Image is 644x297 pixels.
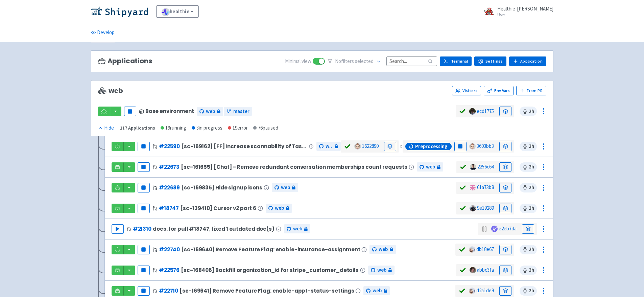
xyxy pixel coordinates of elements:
[520,107,537,116] span: 2 h
[415,143,448,150] span: Preprocessing
[477,184,494,190] a: 61a73b8
[159,246,180,253] a: #22740
[362,143,379,149] a: 1622890
[228,124,248,132] div: 19 error
[454,142,467,151] button: Pause
[477,163,494,170] a: 2256c64
[159,184,180,191] a: #22689
[181,185,262,190] span: [sc-169835] Hide signup icons
[272,183,298,192] a: web
[516,86,546,95] button: From PR
[138,162,150,172] button: Pause
[133,225,151,232] a: #21310
[253,124,278,132] div: 76 paused
[520,162,537,172] span: 2 h
[159,267,180,274] a: #22576
[363,286,390,295] a: web
[520,245,537,254] span: 2 h
[138,266,150,275] button: Pause
[138,142,150,151] button: Pause
[355,58,374,64] span: selected
[124,107,136,116] button: Pause
[477,205,494,211] a: 9e19289
[400,142,402,150] div: «
[335,58,374,65] span: No filter s
[476,246,494,252] a: db18e67
[98,124,115,132] button: Hide
[520,183,537,192] span: 2 h
[373,287,382,295] span: web
[181,164,407,170] span: [sc-161655] [Chat] - Remove redundant conversation memberships count requests
[440,56,472,66] a: Terminal
[275,204,284,212] span: web
[499,225,517,232] a: e2eb7da
[477,267,494,273] a: abbc3fa
[138,286,150,296] button: Pause
[520,142,537,151] span: 2 h
[281,184,290,191] span: web
[98,57,152,65] h3: Applications
[474,56,506,66] a: Settings
[181,267,359,273] span: [sc-168406] Backfill organization_id for stripe_customer_details
[476,287,494,294] a: d2a1de9
[369,245,396,254] a: web
[224,107,252,116] a: master
[159,163,180,170] a: #22673
[138,204,150,213] button: Pause
[452,86,481,95] a: Visitors
[233,108,249,115] span: master
[293,225,302,233] span: web
[98,87,123,95] span: web
[266,204,292,213] a: web
[139,108,194,114] div: Base environment
[192,124,222,132] div: 3 in progress
[181,143,308,149] span: [sc-169162] [FF] Increase scannability of Tasks Landing
[284,224,310,233] a: web
[153,226,275,232] span: docs: for pull #18747, fixed 1 outdated doc(s)
[159,143,180,150] a: #22590
[379,246,388,253] span: web
[156,5,199,18] a: healthie
[426,163,435,171] span: web
[112,224,124,234] button: Play
[520,286,537,296] span: 2 h
[91,23,115,42] a: Develop
[497,5,553,12] span: Healthie-[PERSON_NAME]
[206,108,215,115] span: web
[180,205,256,211] span: [sc-139410] Cursor v2 part 6
[520,266,537,275] span: 2 h
[197,107,223,116] a: web
[98,124,114,132] div: Hide
[497,13,553,17] small: User
[161,124,186,132] div: 19 running
[91,6,148,17] img: Shipyard logo
[477,143,494,149] a: 3603bb3
[159,287,178,294] a: #22710
[326,142,333,150] span: web
[181,247,360,252] span: [sc-169640] Remove Feature Flag: enable-insurance-assignment
[120,124,155,132] div: 117 Applications
[159,205,179,212] a: #18747
[368,266,395,275] a: web
[480,6,553,17] a: Healthie-[PERSON_NAME] User
[285,58,311,65] span: Minimal view
[484,86,514,95] a: Env Vars
[417,162,443,172] a: web
[138,245,150,254] button: Pause
[477,108,494,114] a: ecd1775
[377,266,386,274] span: web
[520,204,537,213] span: 2 h
[138,183,150,192] button: Pause
[316,142,341,151] a: web
[509,56,546,66] a: Application
[386,56,437,66] input: Search...
[180,288,354,294] span: [sc-169641] Remove Feature Flag: enable-appt-status-settings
